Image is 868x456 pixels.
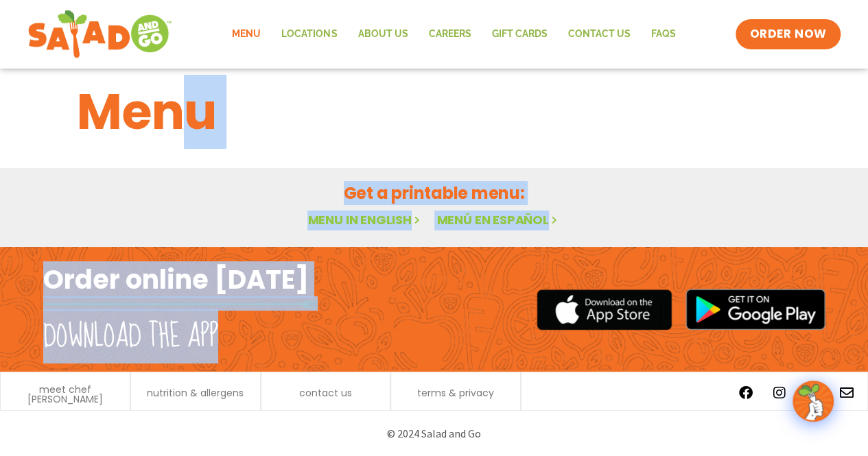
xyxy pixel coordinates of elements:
a: Menu [222,19,271,50]
a: FAQs [640,19,685,50]
a: ORDER NOW [736,19,840,49]
h2: Order online [DATE] [43,263,309,296]
a: contact us [299,388,352,398]
h2: Download the app [43,317,218,356]
img: appstore [537,287,672,332]
a: GIFT CARDS [481,19,557,50]
a: terms & privacy [417,388,494,398]
h1: Menu [77,75,792,149]
a: Careers [418,19,481,50]
a: nutrition & allergens [147,388,244,398]
nav: Menu [222,19,685,50]
a: Menú en español [436,211,560,228]
a: Contact Us [557,19,640,50]
p: © 2024 Salad and Go [50,424,819,443]
img: wpChatIcon [794,382,832,420]
a: About Us [347,19,418,50]
a: Locations [271,19,347,50]
span: ORDER NOW [749,26,826,43]
a: meet chef [PERSON_NAME] [8,385,123,404]
img: fork [43,300,318,308]
a: Menu in English [307,211,423,228]
img: new-SAG-logo-768×292 [27,7,172,62]
img: google_play [685,289,825,330]
h2: Get a printable menu: [77,181,792,205]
